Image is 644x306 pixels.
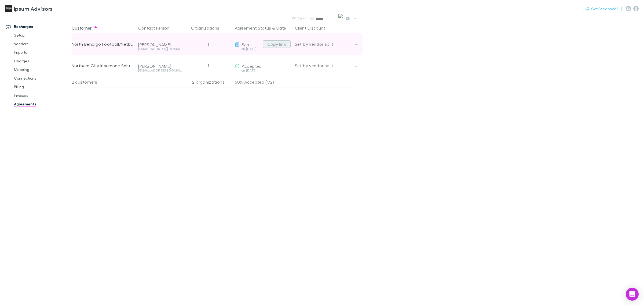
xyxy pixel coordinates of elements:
div: 1 [184,33,233,55]
div: & [235,23,291,33]
button: Got Feedback? [582,6,621,12]
span: Sent [242,42,251,47]
a: Charges [9,57,76,65]
img: Ipsum Advisors's Logo [5,5,12,12]
a: Invoices [9,91,76,100]
button: Date [276,23,286,33]
div: North Bendigo Football/Netball Club [72,33,134,55]
div: 1 [184,55,233,76]
div: [PERSON_NAME] [138,63,182,69]
button: Filter [289,16,309,22]
div: Set by vendor split [295,55,357,76]
div: [EMAIL_ADDRESS][DOMAIN_NAME] [138,47,182,51]
div: on [DATE] [235,69,291,72]
span: Accepted [242,63,262,69]
a: Vendors [9,40,76,48]
button: Contact Person [138,23,176,33]
a: Connections [9,74,76,83]
a: Imports [9,48,76,57]
p: 50% Accepted (1/2) [235,77,291,87]
button: Copy link [263,40,291,48]
div: [PERSON_NAME] [138,42,182,47]
button: Agreement Status [235,23,271,33]
button: Organizations [191,23,226,33]
div: Set by vendor split [295,33,357,55]
a: Mapping [9,65,76,74]
h3: Ipsum Advisors [14,5,53,12]
a: Ipsum Advisors [2,2,56,15]
a: Agreements [9,100,76,108]
div: Open Intercom Messenger [626,288,639,301]
div: [EMAIL_ADDRESS][DOMAIN_NAME] [138,69,182,72]
a: Recharges [1,22,76,31]
button: Customer [72,23,98,33]
div: on [DATE] [235,47,261,51]
button: Client Discount [295,23,332,33]
a: Setup [9,31,76,40]
a: Billing [9,83,76,91]
div: 2 organizations [184,77,233,87]
div: Northern City Insurance Solutions Pty Ltd [72,55,134,76]
div: 2 customers [72,77,136,87]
